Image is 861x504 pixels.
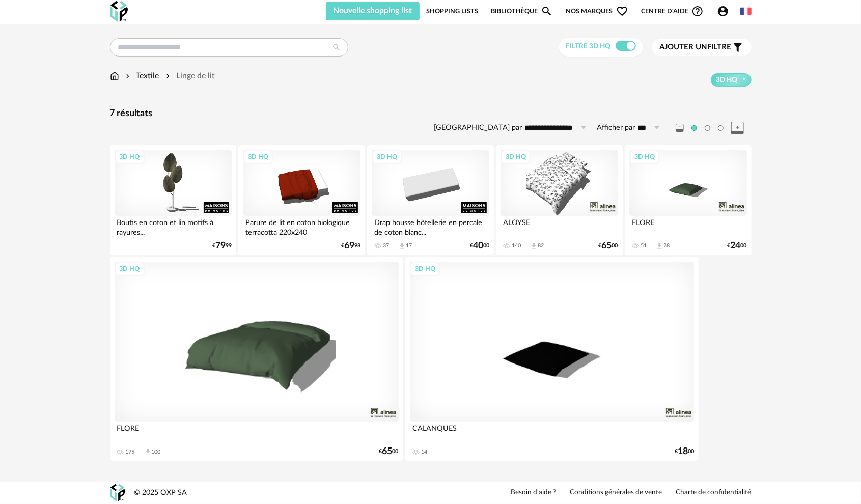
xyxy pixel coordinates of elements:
[731,242,741,249] span: 24
[656,242,663,250] span: Download icon
[512,242,521,249] div: 140
[740,6,752,17] img: fr
[597,123,635,133] label: Afficher par
[660,43,708,51] span: Ajouter un
[678,448,688,455] span: 18
[326,2,420,20] button: Nouvelle shopping list
[372,216,489,236] div: Drap housse hôtellerie en percale de coton blanc...
[426,2,478,20] a: Shopping Lists
[152,449,161,456] div: 100
[728,242,747,249] div: € 00
[110,484,125,502] img: OXP
[398,242,406,250] span: Download icon
[134,488,187,498] div: © 2025 OXP SA
[215,242,226,249] span: 79
[421,449,427,456] div: 14
[110,1,128,22] img: OXP
[110,257,403,461] a: 3D HQ FLORE 175 Download icon 100 €6500
[406,242,412,249] div: 17
[110,70,119,82] img: svg+xml;base64,PHN2ZyB3aWR0aD0iMTYiIGhlaWdodD0iMTciIHZpZXdCb3g9IjAgMCAxNiAxNyIgZmlsbD0ibm9uZSIgeG...
[732,41,744,53] span: Filter icon
[124,70,132,82] img: svg+xml;base64,PHN2ZyB3aWR0aD0iMTYiIGhlaWdodD0iMTYiIHZpZXdCb3g9IjAgMCAxNiAxNiIgZmlsbD0ibm9uZSIgeG...
[383,242,389,249] div: 37
[367,145,493,255] a: 3D HQ Drap housse hôtellerie en percale de coton blanc... 37 Download icon 17 €4000
[115,150,145,163] div: 3D HQ
[629,216,746,236] div: FLORE
[144,448,152,456] span: Download icon
[511,488,557,497] a: Besoin d'aide ?
[691,5,704,17] span: Help Circle Outline icon
[660,42,732,52] span: filtre
[212,242,232,249] div: € 99
[716,75,738,85] span: 3D HQ
[382,448,393,455] span: 65
[675,448,694,455] div: € 00
[115,262,145,275] div: 3D HQ
[663,242,670,249] div: 28
[630,150,659,163] div: 3D HQ
[344,242,354,249] span: 69
[566,43,611,50] span: Filtre 3D HQ
[501,216,618,236] div: ALOYSE
[379,448,399,455] div: € 00
[541,5,553,17] span: Magnify icon
[652,39,752,56] button: Ajouter unfiltre Filter icon
[243,150,273,163] div: 3D HQ
[115,422,399,442] div: FLORE
[616,5,628,17] span: Heart Outline icon
[434,123,522,133] label: [GEOGRAPHIC_DATA] par
[538,242,544,249] div: 82
[473,242,483,249] span: 40
[405,257,699,461] a: 3D HQ CALANQUES 14 €1800
[491,2,553,20] a: BibliothèqueMagnify icon
[470,242,489,249] div: € 00
[110,145,236,255] a: 3D HQ Boutis en coton et lin motifs à rayures... €7999
[334,7,412,15] span: Nouvelle shopping list
[243,216,360,236] div: Parure de lit en coton biologique terracotta 220x240
[501,150,531,163] div: 3D HQ
[676,488,752,497] a: Charte de confidentialité
[410,422,694,442] div: CALANQUES
[641,242,647,249] div: 51
[341,242,360,249] div: € 98
[124,70,159,82] div: Textile
[570,488,662,497] a: Conditions générales de vente
[496,145,622,255] a: 3D HQ ALOYSE 140 Download icon 82 €6500
[110,108,752,120] div: 7 résultats
[126,449,135,456] div: 175
[566,2,628,20] span: Nos marques
[115,216,232,236] div: Boutis en coton et lin motifs à rayures...
[717,5,729,17] span: Account Circle icon
[641,5,704,17] span: Centre d'aideHelp Circle Outline icon
[717,5,734,17] span: Account Circle icon
[602,242,612,249] span: 65
[238,145,365,255] a: 3D HQ Parure de lit en coton biologique terracotta 220x240 €6998
[530,242,538,250] span: Download icon
[599,242,618,249] div: € 00
[410,262,440,275] div: 3D HQ
[625,145,751,255] a: 3D HQ FLORE 51 Download icon 28 €2400
[372,150,402,163] div: 3D HQ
